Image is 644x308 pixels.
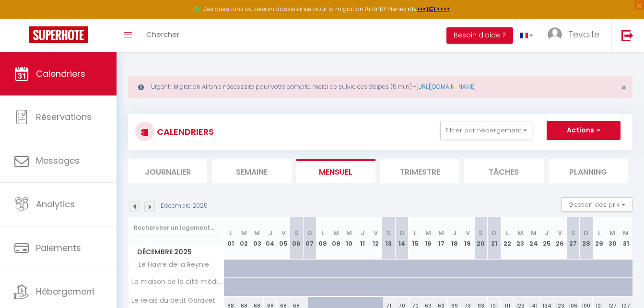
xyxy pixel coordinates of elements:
a: Chercher [139,19,187,52]
abbr: J [545,228,549,237]
abbr: L [598,228,601,237]
abbr: M [531,228,537,237]
th: 15 [409,217,422,260]
th: 19 [461,217,474,260]
li: Journalier [128,159,207,183]
abbr: M [241,228,247,237]
abbr: D [399,228,404,237]
th: 16 [422,217,434,260]
button: Besoin d'aide ? [446,27,513,44]
span: Décembre 2025 [129,245,224,259]
th: 28 [580,217,593,260]
a: [URL][DOMAIN_NAME] [416,83,476,91]
abbr: J [361,228,364,237]
th: 12 [369,217,382,260]
span: La maison de la cité médiévale [130,278,226,285]
img: logout [621,29,633,41]
th: 25 [540,217,553,260]
abbr: S [571,228,575,237]
li: Tâches [464,159,543,183]
span: Chercher [146,29,179,39]
abbr: M [609,228,615,237]
th: 17 [435,217,448,260]
abbr: M [425,228,431,237]
th: 09 [329,217,342,260]
span: × [621,82,626,94]
th: 26 [553,217,566,260]
abbr: L [414,228,417,237]
th: 10 [343,217,356,260]
span: Le relais du petit Garavet [130,297,215,304]
abbr: D [584,228,588,237]
span: Tevaite [568,28,599,40]
th: 13 [382,217,395,260]
th: 20 [474,217,487,260]
abbr: L [506,228,509,237]
img: ... [548,27,562,42]
button: Gestion des prix [561,197,632,212]
abbr: V [281,228,286,237]
span: Hébergement [36,285,95,297]
th: 01 [224,217,237,260]
th: 21 [488,217,501,260]
span: Analytics [36,198,75,210]
th: 31 [619,217,632,260]
th: 22 [501,217,514,260]
th: 08 [316,217,329,260]
abbr: M [517,228,523,237]
li: Semaine [212,159,291,183]
button: Close [621,83,626,92]
th: 18 [448,217,461,260]
span: Le Havre de la Reynie [130,260,211,270]
p: Décembre 2025 [161,201,208,211]
abbr: S [479,228,483,237]
abbr: S [386,228,391,237]
abbr: S [294,228,299,237]
th: 27 [566,217,579,260]
th: 06 [290,217,303,260]
abbr: M [254,228,260,237]
button: Filtrer par hébergement [440,121,532,140]
abbr: D [307,228,312,237]
abbr: V [558,228,562,237]
abbr: V [374,228,378,237]
th: 29 [593,217,606,260]
abbr: M [623,228,629,237]
th: 03 [250,217,263,260]
abbr: J [453,228,457,237]
h3: CALENDRIERS [154,121,214,142]
li: Planning [549,159,628,183]
th: 07 [303,217,316,260]
li: Mensuel [296,159,375,183]
abbr: M [333,228,339,237]
img: Super Booking [29,26,88,43]
th: 23 [514,217,527,260]
th: 24 [527,217,540,260]
button: Actions [547,121,621,140]
th: 04 [264,217,277,260]
a: >>> ICI <<<< [417,5,450,13]
abbr: L [229,228,232,237]
abbr: M [438,228,444,237]
abbr: M [346,228,352,237]
span: Calendriers [36,68,85,80]
th: 05 [277,217,290,260]
abbr: D [492,228,496,237]
th: 30 [606,217,619,260]
abbr: J [269,228,272,237]
th: 14 [395,217,408,260]
th: 02 [237,217,250,260]
input: Rechercher un logement... [134,219,219,237]
div: Urgent : Migration Airbnb nécessaire pour votre compte, merci de suivre ces étapes (5 min) - [128,76,632,98]
abbr: L [321,228,324,237]
a: ... Tevaite [540,19,611,52]
abbr: V [466,228,470,237]
span: Réservations [36,111,92,123]
span: Paiements [36,242,81,254]
li: Trimestre [380,159,459,183]
th: 11 [356,217,369,260]
span: Messages [36,154,80,166]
